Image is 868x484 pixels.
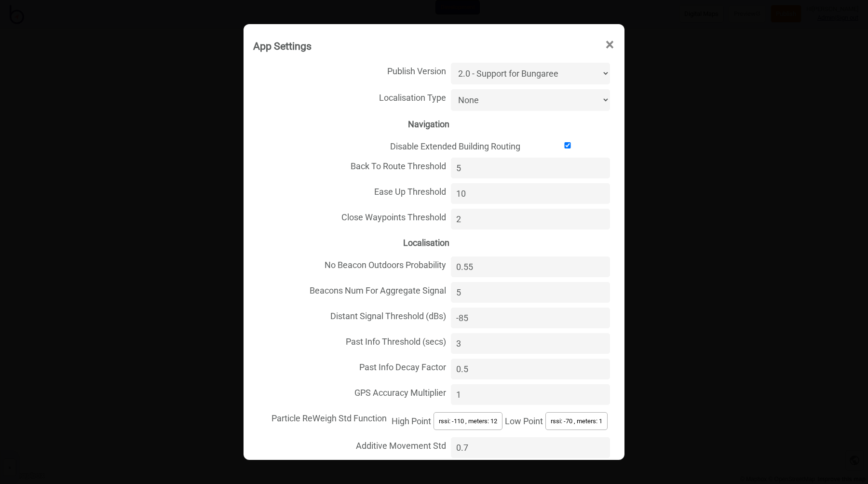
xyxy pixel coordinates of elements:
[253,232,449,252] span: Localisation
[525,142,610,148] input: Disable Extended Building Routing
[434,412,502,430] button: rssi: -110 , meters: 12
[451,437,610,458] input: Additive Movement Std
[253,181,446,201] span: Ease Up Threshold
[451,89,610,111] select: Localisation Type
[451,333,610,354] input: Past Info Threshold (secs)
[605,29,615,61] span: ×
[253,60,446,80] span: Publish Version
[253,382,446,402] span: GPS Accuracy Multiplier
[253,135,520,155] span: Disable Extended Building Routing
[253,113,449,133] span: Navigation
[253,280,446,299] span: Beacons Num For Aggregate Signal
[253,155,446,175] span: Back To Route Threshold
[253,407,387,427] span: Particle ReWeigh Std Function
[545,412,608,430] button: rssi: -70 , meters: 1
[253,356,446,376] span: Past Info Decay Factor
[451,63,610,84] select: Publish Version
[253,305,446,325] span: Distant Signal Threshold (dBs)
[253,331,446,350] span: Past Info Threshold (secs)
[253,36,312,56] div: App Settings
[451,308,610,328] input: Distant Signal Threshold (dBs)
[451,359,610,379] input: Past Info Decay Factor
[451,282,610,303] input: Beacons Num For Aggregate Signal
[253,254,446,274] span: No Beacon Outdoors Probability
[451,158,610,178] input: Back To Route Threshold
[253,87,446,107] span: Localisation Type
[451,209,610,229] input: Close Waypoints Threshold
[253,435,446,455] span: Additive Movement Std
[451,256,610,277] input: No Beacon Outdoors Probability
[451,183,610,204] input: Ease Up Threshold
[253,206,446,226] span: Close Waypoints Threshold
[392,410,610,432] div: High Point Low Point
[451,384,610,405] input: GPS Accuracy Multiplier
